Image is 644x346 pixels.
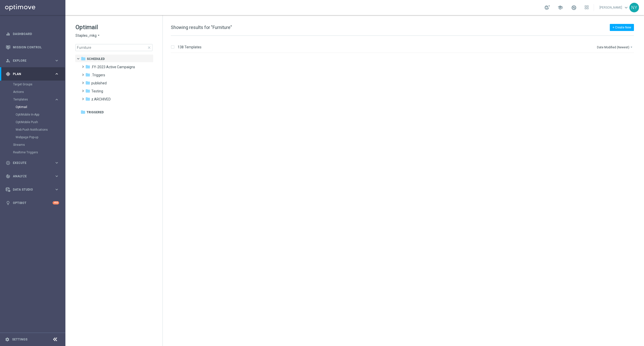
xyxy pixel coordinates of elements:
[13,150,52,154] a: Realtime Triggers
[629,45,633,49] i: arrow_drop_down
[16,120,52,124] a: OptiMobile Push
[6,174,59,178] button: track_changes Analyze keyboard_arrow_right
[599,4,629,11] a: [PERSON_NAME]keyboard_arrow_down
[171,25,232,30] span: Showing results for "Furniture"
[13,98,49,101] span: Templates
[6,161,54,165] div: Execute
[13,196,53,210] a: Optibot
[13,188,54,191] span: Data Studio
[87,57,105,61] span: Scheduled
[54,160,59,165] i: keyboard_arrow_right
[6,58,10,63] i: person_search
[6,72,54,76] div: Plan
[75,23,152,31] h1: Optimail
[13,96,65,141] div: Templates
[16,103,65,111] div: Optimail
[629,3,639,12] div: NY
[16,105,52,109] a: Optimail
[557,5,563,10] span: school
[53,201,59,204] div: +10
[6,201,10,205] i: lightbulb
[13,82,52,86] a: Target Groups
[6,72,59,76] button: gps_fixed Plan keyboard_arrow_right
[85,72,90,77] i: folder
[54,97,59,102] i: keyboard_arrow_right
[81,56,86,61] i: folder
[16,133,65,141] div: Webpage Pop-up
[6,41,59,54] div: Mission Control
[6,45,59,49] button: Mission Control
[6,174,54,179] div: Analyze
[6,32,59,36] button: equalizer Dashboard
[6,161,10,165] i: play_circle_outline
[97,33,101,38] i: arrow_drop_down
[6,188,59,192] button: Data Studio keyboard_arrow_right
[75,33,101,38] button: Staples_mkg arrow_drop_down
[16,126,65,133] div: Web Push Notifications
[75,33,97,38] span: Staples_mkg
[16,128,52,132] a: Web Push Notifications
[178,45,202,49] p: 138 Templates
[623,5,629,10] span: keyboard_arrow_down
[13,143,52,147] a: Streams
[13,88,65,96] div: Actions
[16,135,52,139] a: Webpage Pop-up
[91,89,103,93] span: Testing
[87,110,104,115] span: Triggered
[16,111,65,118] div: OptiMobile In-App
[85,64,90,69] i: folder
[12,338,27,341] a: Settings
[6,174,10,179] i: track_changes
[91,81,107,85] span: published
[54,187,59,192] i: keyboard_arrow_right
[6,187,54,192] div: Data Studio
[54,72,59,76] i: keyboard_arrow_right
[91,73,105,77] span: .Triggers
[6,72,10,76] i: gps_fixed
[13,59,54,62] span: Explore
[596,44,634,50] button: Date Modified (Newest)arrow_drop_down
[5,337,10,342] i: settings
[6,201,59,205] button: lightbulb Optibot +10
[91,65,135,69] span: .FY-2023 Active Campaigns
[13,90,52,94] a: Actions
[13,27,59,41] a: Dashboard
[80,110,86,115] i: folder
[147,46,151,50] span: close
[13,81,65,88] div: Target Groups
[6,58,54,63] div: Explore
[6,196,59,210] div: Optibot
[6,27,59,41] div: Dashboard
[13,97,59,101] button: Templates keyboard_arrow_right
[54,58,59,63] i: keyboard_arrow_right
[91,97,111,101] span: z.ARCHIVED
[6,59,59,63] button: person_search Explore keyboard_arrow_right
[85,80,90,85] i: folder
[75,44,152,51] input: Search Template
[6,32,10,36] i: equalizer
[16,118,65,126] div: OptiMobile Push
[16,113,52,117] a: OptiMobile In-App
[13,73,54,76] span: Plan
[6,161,59,165] button: play_circle_outline Execute keyboard_arrow_right
[610,24,634,31] button: + Create New
[13,98,54,101] div: Templates
[13,149,65,156] div: Realtime Triggers
[13,161,54,164] span: Execute
[54,174,59,179] i: keyboard_arrow_right
[13,141,65,149] div: Streams
[13,41,59,54] a: Mission Control
[85,88,90,93] i: folder
[13,175,54,178] span: Analyze
[85,96,90,101] i: folder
